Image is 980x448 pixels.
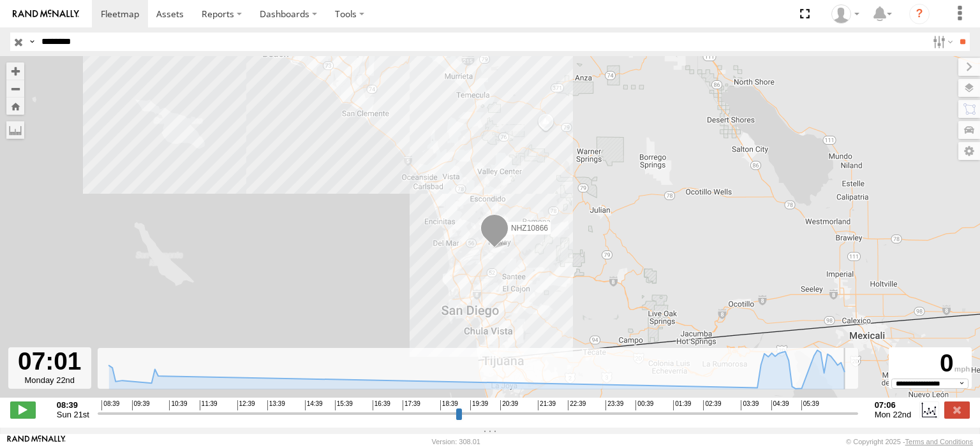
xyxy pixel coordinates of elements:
[440,400,458,410] span: 18:39
[827,4,864,24] div: Zulema McIntosch
[605,400,623,410] span: 23:39
[335,400,353,410] span: 15:39
[237,400,255,410] span: 12:39
[568,400,586,410] span: 22:39
[57,410,89,419] span: Sun 21st Sep 2025
[846,438,973,445] div: © Copyright 2025 -
[373,400,390,410] span: 16:39
[500,400,518,410] span: 20:39
[470,400,488,410] span: 19:39
[432,438,480,445] div: Version: 308.01
[635,400,653,410] span: 00:39
[200,400,218,410] span: 11:39
[875,400,912,410] strong: 07:06
[673,400,691,410] span: 01:39
[27,33,37,51] label: Search Query
[909,4,930,24] i: ?
[6,62,24,80] button: Zoom in
[7,435,66,448] a: Visit our Website
[57,400,89,410] strong: 08:39
[132,400,150,410] span: 09:39
[891,349,970,379] div: 0
[905,438,973,445] a: Terms and Conditions
[958,142,980,160] label: Map Settings
[13,10,79,18] img: rand-logo.svg
[538,400,556,410] span: 21:39
[6,80,24,98] button: Zoom out
[928,33,955,51] label: Search Filter Options
[6,98,24,115] button: Zoom Home
[771,400,789,410] span: 04:39
[875,410,912,419] span: Mon 22nd Sep 2025
[267,400,285,410] span: 13:39
[305,400,323,410] span: 14:39
[169,400,187,410] span: 10:39
[403,400,420,410] span: 17:39
[703,400,721,410] span: 02:39
[10,401,36,418] label: Play/Stop
[6,121,24,139] label: Measure
[944,401,970,418] label: Close
[741,400,759,410] span: 03:39
[511,224,548,233] span: NHZ10866
[101,400,119,410] span: 08:39
[801,400,819,410] span: 05:39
